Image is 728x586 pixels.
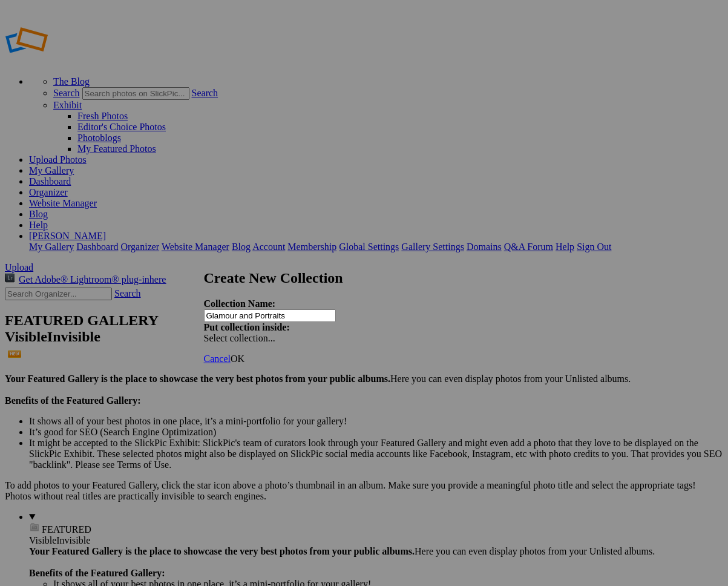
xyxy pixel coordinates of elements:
h2: Create New Collection [204,270,525,286]
strong: Put collection inside: [204,322,290,332]
span: Select collection... [204,333,275,343]
strong: Collection Name: [204,298,276,309]
span: OK [231,354,244,364]
a: Cancel [204,354,231,364]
